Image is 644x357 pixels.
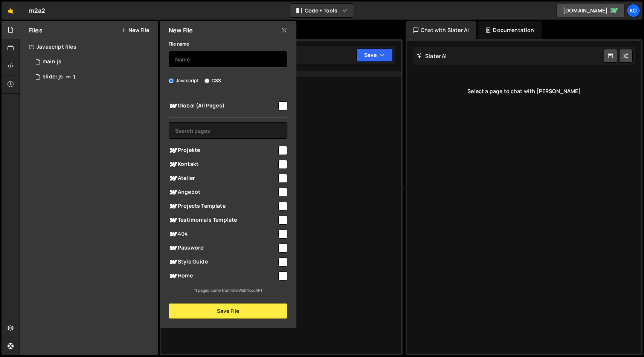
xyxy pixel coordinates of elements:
div: Javascript files [20,39,158,54]
a: 🤙 [2,2,20,20]
div: Documentation [478,21,542,39]
a: [DOMAIN_NAME] [557,4,624,17]
label: CSS [204,77,221,84]
span: Style Guide [169,257,277,267]
input: CSS [204,78,209,83]
span: Global (All Pages) [169,101,277,110]
button: Save [356,48,393,62]
div: m2a2 [29,6,46,15]
span: Testimonials Template [169,216,277,225]
input: Search pages [169,122,287,139]
div: slider.js [43,74,63,80]
a: KO [627,4,640,17]
span: Projekte [169,146,277,155]
div: 17276/47879.js [29,69,158,84]
small: 11 pages come from the Webflow API [194,288,262,293]
h2: New File [169,26,193,34]
span: 1 [73,74,75,80]
label: File name [169,40,189,48]
span: Kontakt [169,160,277,169]
input: Name [169,51,287,67]
div: main.js [43,58,61,65]
span: Atelier [169,174,277,183]
button: New File [121,27,149,33]
div: Chat with Slater AI [406,21,476,39]
div: Select a page to chat with [PERSON_NAME] [413,76,635,106]
h2: Files [29,26,43,34]
span: Projects Template [169,202,277,211]
h2: Slater AI [417,52,447,60]
label: Javascript [169,77,199,84]
div: 17276/47876.js [29,54,158,69]
button: Save File [169,303,287,319]
span: Password [169,244,277,253]
span: Angebot [169,188,277,197]
span: 404 [169,230,277,239]
input: Javascript [169,78,174,83]
button: Code + Tools [290,4,354,17]
span: Home [169,271,277,280]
